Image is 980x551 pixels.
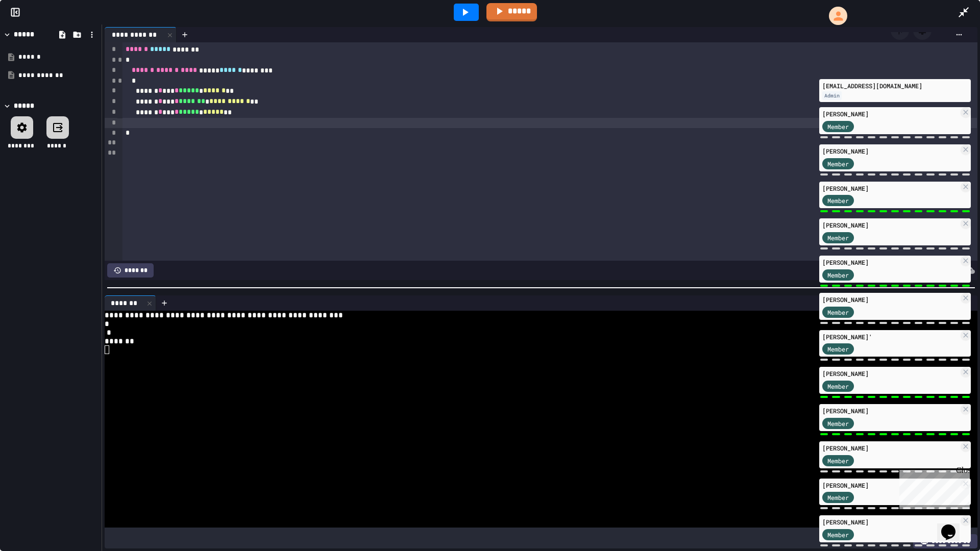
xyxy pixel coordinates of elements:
iframe: chat widget [937,510,970,541]
span: Member [827,530,849,539]
span: Member [827,159,849,168]
span: Member [827,122,849,131]
iframe: chat widget [895,466,970,509]
div: [PERSON_NAME] [822,443,959,453]
span: Member [827,270,849,280]
span: Member [827,456,849,465]
div: [EMAIL_ADDRESS][DOMAIN_NAME] [822,81,968,90]
div: [PERSON_NAME] [822,517,959,527]
div: [PERSON_NAME] [822,295,959,304]
div: My Account [818,4,850,28]
div: [PERSON_NAME]' [822,332,959,341]
span: Member [827,196,849,205]
span: Member [827,493,849,502]
div: [PERSON_NAME] [822,258,959,267]
span: Member [827,344,849,354]
div: Chat with us now!Close [4,4,70,65]
div: Admin [822,91,842,100]
div: [PERSON_NAME] [822,109,959,118]
span: Member [827,233,849,242]
div: [PERSON_NAME] [822,220,959,230]
div: [PERSON_NAME] [822,369,959,378]
span: Member [827,419,849,428]
div: [PERSON_NAME] [822,184,959,193]
div: [PERSON_NAME] [822,406,959,415]
div: [PERSON_NAME] [822,481,959,490]
span: Member [827,308,849,317]
span: Member [827,382,849,391]
div: [PERSON_NAME] [822,146,959,156]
